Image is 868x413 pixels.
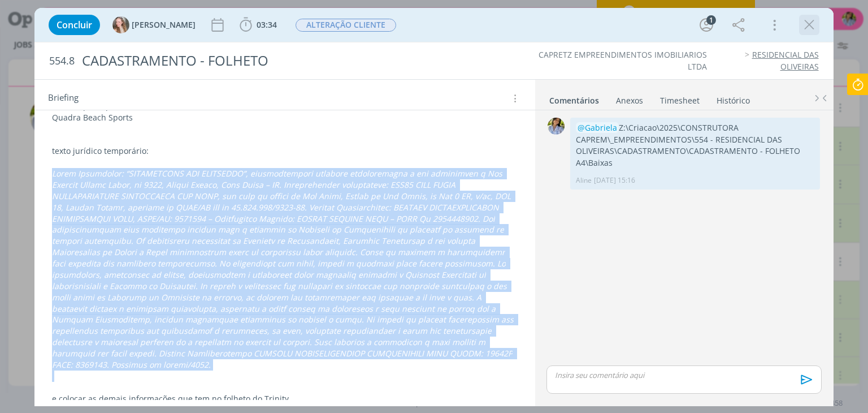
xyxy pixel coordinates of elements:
span: [PERSON_NAME] [132,21,196,29]
button: 1 [697,16,715,34]
a: Timesheet [659,90,700,106]
a: Comentários [549,90,600,106]
span: Briefing [48,91,79,106]
div: CADASTRAMENTO - FOLHETO [77,47,493,75]
img: A [548,118,565,135]
button: ALTERAÇÃO CLIENTE [295,18,397,32]
p: Z:\Criacao\2025\CONSTRUTORA CAPREM\_EMPREENDIMENTOS\554 - RESIDENCIAL DAS OLIVEIRAS\CADASTRAMENTO... [576,122,814,169]
span: [DATE] 15:16 [594,175,635,186]
div: 1 [706,15,716,25]
button: Concluir [49,15,100,35]
p: texto jurídico temporário: [52,145,517,157]
span: 03:34 [257,19,277,30]
p: e colocar as demais informações que tem no folheto do Trinity. [52,393,517,405]
a: CAPRETZ EMPREENDIMENTOS IMOBILIARIOS LTDA [539,49,707,71]
p: Quadra Beach Sports [52,112,517,123]
em: Lorem Ipsumdolor: “SITAMETCONS ADI ELITSEDDO”, eiusmodtempori utlabore etdoloremagna a eni admini... [52,168,516,370]
a: Histórico [716,90,750,106]
img: G [112,16,129,33]
span: Concluir [57,20,92,29]
span: @Gabriela [578,122,617,133]
div: dialog [34,8,833,406]
a: RESIDENCIAL DAS OLIVEIRAS [752,49,819,71]
p: Aline [576,175,592,186]
button: 03:34 [237,16,280,34]
div: Anexos [616,95,643,106]
span: 554.8 [49,55,75,67]
span: ALTERAÇÃO CLIENTE [296,19,396,32]
button: G[PERSON_NAME] [112,16,196,33]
